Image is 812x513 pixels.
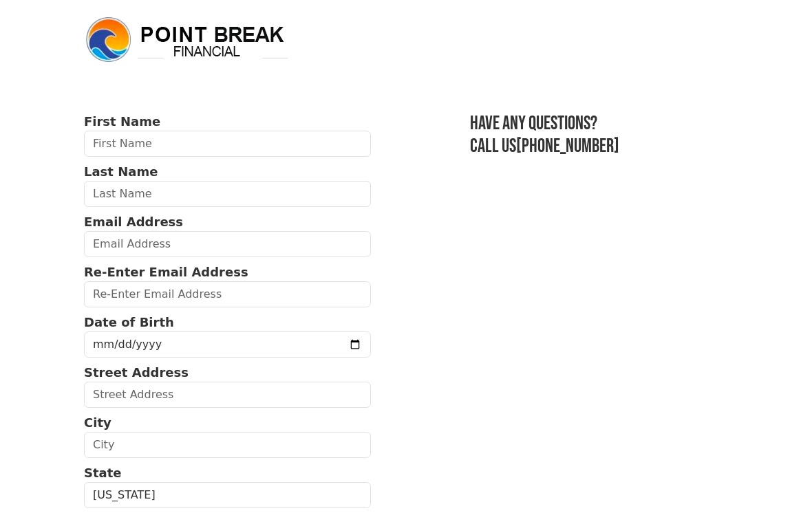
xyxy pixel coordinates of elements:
input: Email Address [84,231,371,257]
img: logo.png [84,15,290,65]
input: Re-Enter Email Address [84,281,371,307]
input: Last Name [84,181,371,207]
a: [PHONE_NUMBER] [516,135,619,157]
strong: Street Address [84,365,189,380]
input: City [84,432,371,458]
input: First Name [84,131,371,157]
strong: Re-Enter Email Address [84,265,248,279]
strong: Last Name [84,164,158,179]
h3: Call us [470,135,728,157]
strong: State [84,466,122,480]
h3: Have any questions? [470,112,728,135]
strong: City [84,415,111,430]
strong: Date of Birth [84,315,174,329]
strong: Email Address [84,215,183,229]
input: Street Address [84,382,371,408]
strong: First Name [84,114,160,129]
